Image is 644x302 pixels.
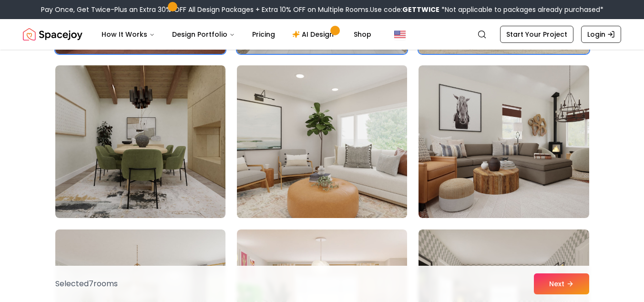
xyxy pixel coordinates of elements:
[55,278,118,290] p: Selected 7 room s
[23,19,621,50] nav: Global
[94,25,163,44] button: How It Works
[164,25,243,44] button: Design Portfolio
[23,25,82,44] a: Spacejoy
[55,65,225,218] img: Room room-10
[94,25,379,44] nav: Main
[245,25,283,44] a: Pricing
[581,26,621,43] a: Login
[346,25,379,44] a: Shop
[285,25,344,44] a: AI Design
[233,62,411,222] img: Room room-11
[370,5,440,14] span: Use code:
[41,5,603,14] div: Pay Once, Get Twice-Plus an Extra 30% OFF All Design Packages + Extra 10% OFF on Multiple Rooms.
[394,29,406,40] img: United States
[419,65,589,218] img: Room room-12
[23,25,82,44] img: Spacejoy Logo
[534,273,589,294] button: Next
[440,5,603,14] span: *Not applicable to packages already purchased*
[500,26,573,43] a: Start Your Project
[402,5,440,14] b: GETTWICE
